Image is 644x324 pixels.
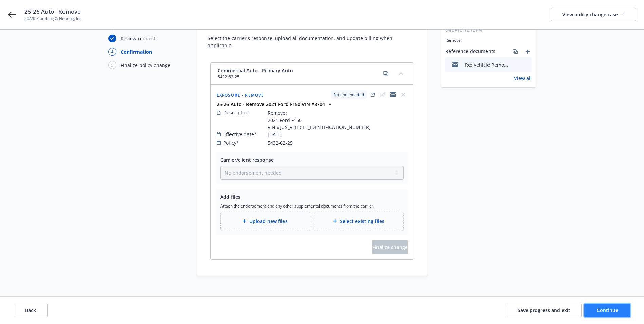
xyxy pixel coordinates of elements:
span: Back [25,307,36,313]
span: Select existing files [340,218,384,225]
button: Finalize change [372,240,408,254]
div: Finalize policy change [121,61,170,69]
span: Finalize change [372,244,408,250]
a: copyLogging [389,91,397,99]
span: Remove: 2021 Ford F150 VIN #[US_VEHICLE_IDENTIFICATION_NUMBER] [268,109,371,131]
a: copy [382,70,390,78]
a: add [523,48,532,56]
span: 5432-62-25 [268,139,293,146]
div: 5 [108,61,116,69]
span: Policy* [223,139,239,146]
span: Add files [220,194,240,200]
span: No endt needed [334,92,364,98]
span: 20/20 Plumbing & Heating, Inc. [24,16,82,22]
a: associate [511,48,519,56]
span: Continue [597,307,618,313]
span: Attach the endorsement and any other supplemental documents from the carrier. [220,203,404,209]
strong: 25-26 Auto - Remove 2021 Ford F150 VIN #8701 [217,101,325,107]
div: Re: Vehicle Removal [465,61,509,68]
span: Exposure - Remove [217,92,264,98]
div: Upload new files [220,212,310,231]
button: collapse content [395,68,406,79]
span: Carrier/client response [220,157,274,163]
a: View policy change case [551,8,636,21]
span: [DATE] [268,131,283,138]
span: Reference documents [445,48,495,56]
span: Effective date* [223,131,257,138]
div: Select existing files [314,212,404,231]
div: View policy change case [562,8,625,21]
span: 5432-62-25 [218,74,293,80]
button: Continue [584,304,630,317]
span: Description [223,109,250,116]
span: edit [379,91,387,99]
div: Confirmation [121,48,152,55]
span: 25-26 Auto - Remove [24,7,82,16]
div: Review request [121,35,155,42]
span: close [399,91,407,99]
button: Back [14,304,48,317]
a: external [369,91,377,99]
span: Remove: [445,37,532,43]
span: Commercial Auto - Primary Auto [218,67,293,74]
a: View all [514,75,532,82]
span: Upload new files [249,218,288,225]
div: 4 [108,48,116,56]
button: Save progress and exit [507,304,582,317]
span: Select the carrier’s response, upload all documentation, and update billing when applicable. [208,35,416,49]
div: Commercial Auto - Primary Auto5432-62-25copycollapse content [211,63,413,85]
button: preview file [523,61,529,68]
span: Save progress and exit [518,307,570,313]
button: download file [512,61,517,68]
